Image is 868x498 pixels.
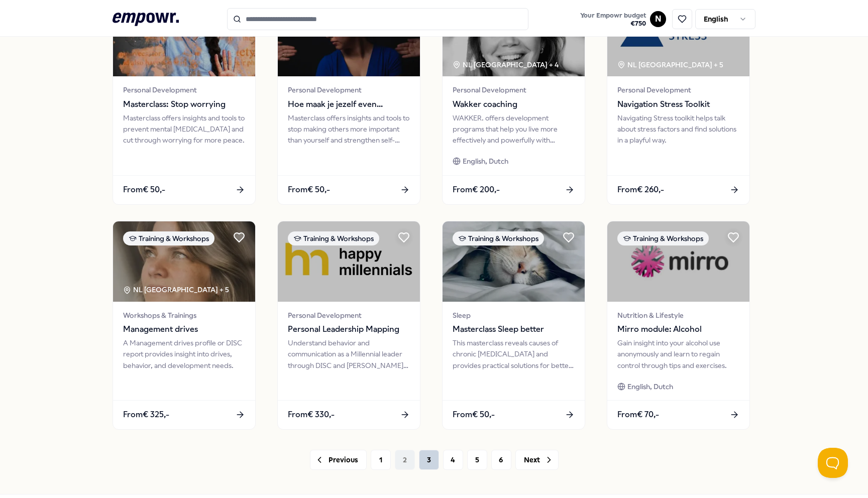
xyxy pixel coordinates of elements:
[113,221,255,302] img: package image
[278,221,420,302] img: package image
[123,231,214,245] div: Training & Workshops
[310,450,367,470] button: Previous
[123,310,245,321] span: Workshops & Trainings
[277,221,420,430] a: package imageTraining & WorkshopsPersonal DevelopmentPersonal Leadership MappingUnderstand behavi...
[123,84,245,95] span: Personal Development
[288,231,379,245] div: Training & Workshops
[617,231,709,245] div: Training & Workshops
[617,183,664,196] span: From € 260,-
[580,20,646,28] span: € 750
[607,221,749,302] img: package image
[288,84,410,95] span: Personal Development
[453,231,544,245] div: Training & Workshops
[453,183,500,196] span: From € 200,-
[443,450,463,470] button: 4
[576,9,650,30] a: Your Empowr budget€750
[288,323,410,336] span: Personal Leadership Mapping
[617,98,739,111] span: Navigation Stress Toolkit
[818,448,848,478] iframe: Help Scout Beacon - Open
[578,10,648,30] button: Your Empowr budget€750
[123,323,245,336] span: Management drives
[113,221,256,430] a: package imageTraining & WorkshopsNL [GEOGRAPHIC_DATA] + 5Workshops & TrainingsManagement drivesA ...
[288,408,335,421] span: From € 330,-
[453,112,575,146] div: WAKKER. offers development programs that help you live more effectively and powerfully with great...
[123,337,245,371] div: A Management drives profile or DISC report provides insight into drives, behavior, and developmen...
[288,183,330,196] span: From € 50,-
[453,59,559,70] div: NL [GEOGRAPHIC_DATA] + 4
[463,156,508,167] span: English, Dutch
[617,112,739,146] div: Navigating Stress toolkit helps talk about stress factors and find solutions in a playful way.
[580,12,646,20] span: Your Empowr budget
[617,59,723,70] div: NL [GEOGRAPHIC_DATA] + 5
[453,310,575,321] span: Sleep
[371,450,391,470] button: 1
[607,221,750,430] a: package imageTraining & WorkshopsNutrition & LifestyleMirro module: AlcoholGain insight into your...
[453,323,575,336] span: Masterclass Sleep better
[453,98,575,111] span: Wakker coaching
[288,310,410,321] span: Personal Development
[467,450,487,470] button: 5
[650,11,666,27] button: N
[442,221,585,430] a: package imageTraining & WorkshopsSleepMasterclass Sleep betterThis masterclass reveals causes of ...
[419,450,439,470] button: 3
[123,284,229,295] div: NL [GEOGRAPHIC_DATA] + 5
[617,337,739,371] div: Gain insight into your alcohol use anonymously and learn to regain control through tips and exerc...
[453,84,575,95] span: Personal Development
[453,408,495,421] span: From € 50,-
[515,450,559,470] button: Next
[227,8,528,30] input: Search for products, categories or subcategories
[491,450,511,470] button: 6
[617,408,659,421] span: From € 70,-
[123,183,165,196] span: From € 50,-
[123,98,245,111] span: Masterclass: Stop worrying
[288,98,410,111] span: Hoe maak je jezelf even belangrijk als andere
[627,381,673,392] span: English, Dutch
[453,337,575,371] div: This masterclass reveals causes of chronic [MEDICAL_DATA] and provides practical solutions for be...
[617,84,739,95] span: Personal Development
[617,310,739,321] span: Nutrition & Lifestyle
[443,221,585,302] img: package image
[288,112,410,146] div: Masterclass offers insights and tools to stop making others more important than yourself and stre...
[617,323,739,336] span: Mirro module: Alcohol
[288,337,410,371] div: Understand behavior and communication as a Millennial leader through DISC and [PERSON_NAME] for [...
[123,408,169,421] span: From € 325,-
[123,112,245,146] div: Masterclass offers insights and tools to prevent mental [MEDICAL_DATA] and cut through worrying f...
